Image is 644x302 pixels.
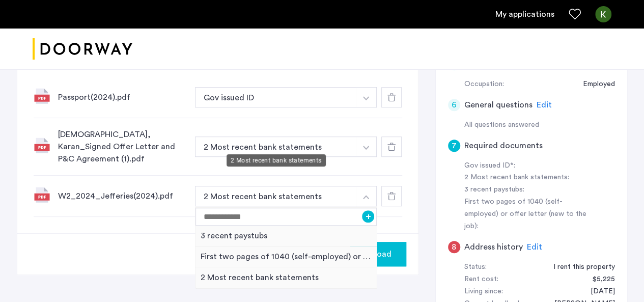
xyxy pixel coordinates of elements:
a: My application [495,8,554,20]
div: $5,225 [582,273,615,286]
div: Occupation: [464,78,504,91]
h5: Address history [464,241,523,253]
a: Favorites [569,8,581,20]
div: I rent this property [543,261,615,273]
button: button [356,136,377,157]
h5: General questions [464,99,533,111]
img: arrow [363,146,369,150]
span: Upload [365,248,391,260]
a: Cazamio logo [33,30,132,68]
div: Living since: [464,286,503,298]
div: Status: [464,261,487,273]
img: file [34,137,50,153]
img: file [34,88,50,104]
h5: Required documents [464,140,543,152]
img: logo [33,30,132,68]
div: Passport(2024).pdf [58,91,187,103]
img: user [595,6,611,22]
button: button [195,87,357,107]
div: 3 recent paystubs [195,226,377,246]
div: 8 [448,241,460,253]
div: First two pages of 1040 (self-employed) or offer letter (new to the job): [464,196,593,233]
span: Edit [527,243,542,251]
button: button [195,186,357,206]
span: Edit [537,101,552,109]
img: arrow [363,96,369,100]
div: 2 Most recent bank statements [227,154,326,167]
div: W2_2024_Jefferies(2024).pdf [58,190,187,202]
button: + [362,210,374,223]
div: 7 [448,140,460,152]
button: button [356,87,377,107]
button: button [195,136,357,157]
div: [DEMOGRAPHIC_DATA], Karan_Signed Offer Letter and P&C Agreement (1).pdf [58,128,187,165]
div: 06/01/2023 [580,286,615,298]
div: Gov issued ID*: [464,160,593,172]
div: 6 [448,99,460,111]
div: Rent cost: [464,273,498,286]
button: button [356,186,377,206]
div: 2 Most recent bank statements [195,267,377,288]
div: Employed [573,78,615,91]
div: 3 recent paystubs: [464,184,593,196]
div: First two pages of 1040 (self-employed) or offer letter (new to the job) [195,246,377,267]
div: All questions answered [464,119,615,131]
button: button [350,242,406,266]
div: 2 Most recent bank statements: [464,172,593,184]
img: file [34,186,50,203]
img: arrow [363,195,369,199]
